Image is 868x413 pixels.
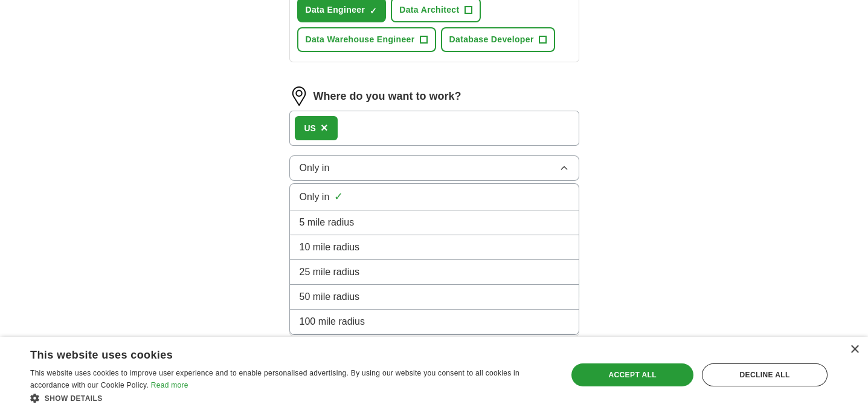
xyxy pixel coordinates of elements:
[151,381,188,389] a: Read more, opens a new window
[370,6,377,16] span: ✓
[300,215,355,230] span: 5 mile radius
[702,363,828,386] div: Decline all
[300,161,330,175] span: Only in
[30,344,521,362] div: This website uses cookies
[334,189,343,205] span: ✓
[297,27,436,52] button: Data Warehouse Engineer
[313,88,461,105] label: Where do you want to work?
[300,314,365,329] span: 100 mile radius
[300,265,360,279] span: 25 mile radius
[45,394,103,403] span: Show details
[30,392,551,404] div: Show details
[300,190,330,204] span: Only in
[300,290,360,304] span: 50 mile radius
[304,122,316,135] div: US
[571,363,693,386] div: Accept all
[289,155,579,181] button: Only in
[30,369,519,389] span: This website uses cookies to improve user experience and to enable personalised advertising. By u...
[289,86,309,106] img: location.png
[300,240,360,255] span: 10 mile radius
[441,27,555,52] button: Database Developer
[449,33,534,46] span: Database Developer
[306,4,365,16] span: Data Engineer
[306,33,415,46] span: Data Warehouse Engineer
[321,121,328,134] span: ×
[399,4,459,16] span: Data Architect
[321,119,328,137] button: ×
[850,345,859,354] div: Close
